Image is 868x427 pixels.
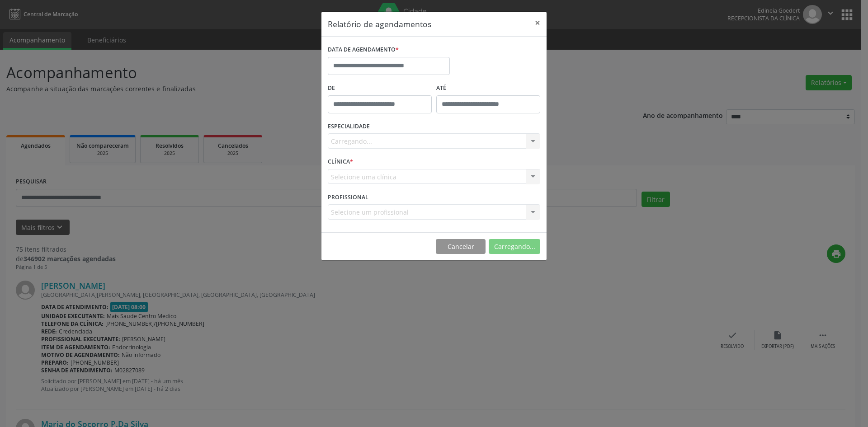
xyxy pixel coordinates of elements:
label: PROFISSIONAL [328,190,368,204]
label: De [328,81,432,95]
label: ATÉ [436,81,540,95]
button: Cancelar [436,239,486,254]
label: DATA DE AGENDAMENTO [328,43,399,57]
h5: Relatório de agendamentos [328,18,431,30]
button: Carregando... [489,239,540,254]
button: Close [528,12,547,34]
label: ESPECIALIDADE [328,120,370,134]
label: CLÍNICA [328,155,353,169]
